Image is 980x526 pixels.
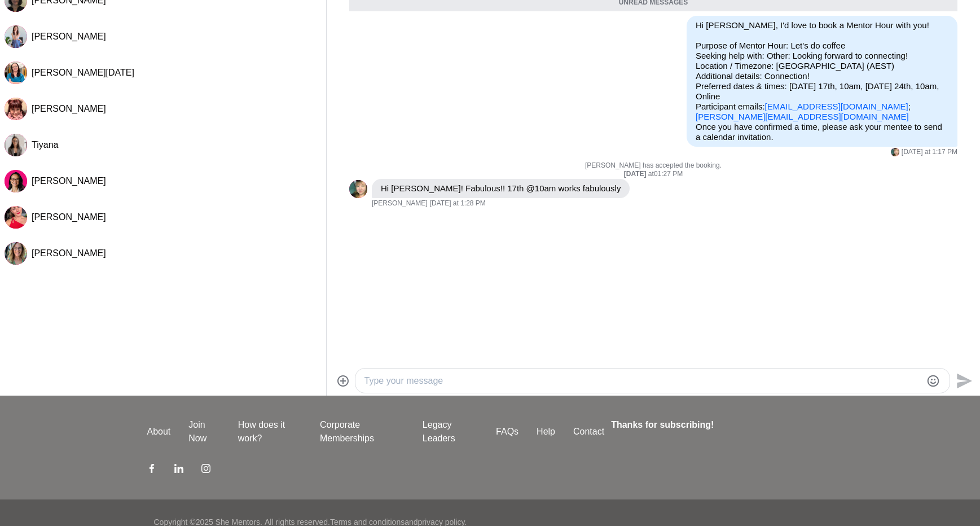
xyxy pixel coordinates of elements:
img: H [5,206,27,229]
span: [PERSON_NAME] [372,199,428,208]
a: LinkedIn [174,463,183,477]
div: Holly [5,206,27,229]
div: at 01:27 PM [349,170,957,179]
div: Deb Ashton [891,148,899,156]
a: Instagram [201,463,210,477]
div: Georgina Barnes [5,25,27,48]
span: Tiyana [32,140,58,150]
div: Jackie Kuek [5,170,27,192]
img: D [349,180,367,198]
p: Purpose of Mentor Hour: Let's do coffee Seeking help with: Other: Looking forward to connecting! ... [696,41,948,122]
a: Join Now [179,418,228,445]
button: Send [950,368,975,393]
div: Deb Ashton [349,180,367,198]
a: [EMAIL_ADDRESS][DOMAIN_NAME] [765,102,908,111]
a: [PERSON_NAME][EMAIL_ADDRESS][DOMAIN_NAME] [696,112,909,121]
p: Hi [PERSON_NAME]! Fabulous!! 17th @10am works fabulously [381,183,621,194]
span: [PERSON_NAME] [32,104,106,113]
a: Corporate Memberships [311,418,414,445]
textarea: Type your message [364,374,921,388]
span: [PERSON_NAME] [32,32,106,41]
div: Jeanene Tracy [5,242,27,265]
img: D [891,148,899,156]
div: Tiyana [5,134,27,156]
p: Hi [PERSON_NAME], I'd love to book a Mentor Hour with you! [696,20,948,30]
h4: Thanks for subscribing! [611,418,826,432]
span: [PERSON_NAME][DATE] [32,68,134,77]
span: [PERSON_NAME] [32,212,106,222]
a: FAQs [487,425,528,439]
a: How does it work? [229,418,311,445]
a: About [138,425,180,439]
time: 2025-10-01T03:28:01.720Z [430,199,486,208]
a: Facebook [147,463,156,477]
p: Once you have confirmed a time, please ask your mentee to send a calendar invitation. [696,122,948,142]
div: Mel Stibbs [5,98,27,120]
img: G [5,25,27,48]
img: J [5,242,27,265]
img: J [5,170,27,192]
time: 2025-10-01T03:17:16.417Z [902,148,957,157]
button: Emoji picker [926,374,940,388]
p: [PERSON_NAME] has accepted the booking. [349,161,957,170]
strong: [DATE] [624,170,648,178]
img: M [5,98,27,120]
span: [PERSON_NAME] [32,176,106,186]
a: Contact [564,425,613,439]
a: Legacy Leaders [414,418,487,445]
a: Help [528,425,564,439]
img: J [5,62,27,84]
span: [PERSON_NAME] [32,248,106,258]
img: T [5,134,27,156]
div: Jennifer Natale [5,62,27,84]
